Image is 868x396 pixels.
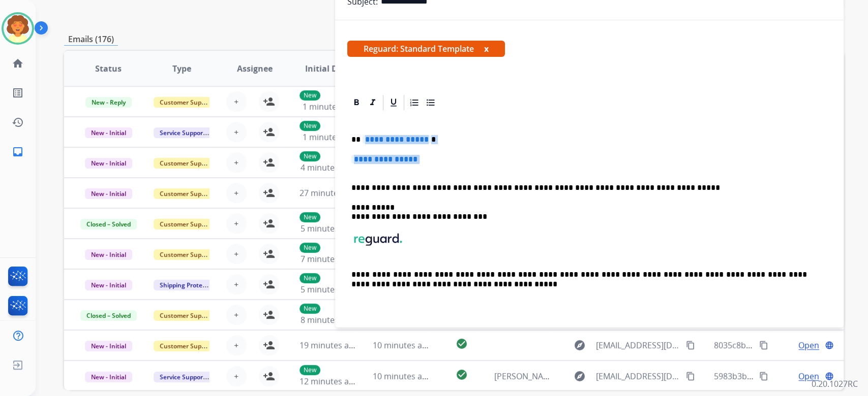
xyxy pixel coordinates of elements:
span: Customer Support [154,310,220,321]
p: New [300,243,320,253]
span: [EMAIL_ADDRESS][DOMAIN_NAME][DATE] [596,370,680,382]
mat-icon: person_add [263,126,275,138]
span: Customer Support [154,219,220,229]
span: New - Initial [85,372,132,382]
p: New [300,304,320,314]
mat-icon: explore [574,370,586,382]
mat-icon: explore [574,339,586,351]
span: 27 minutes ago [300,187,358,199]
p: New [300,151,320,161]
span: 12 minutes ago [300,376,358,387]
mat-icon: person_add [263,156,275,169]
mat-icon: content_copy [759,341,768,350]
mat-icon: person_add [263,187,275,199]
mat-icon: home [12,57,24,70]
span: New - Initial [85,249,132,260]
button: + [226,213,247,234]
span: + [234,217,238,229]
span: Shipping Protection [154,280,223,290]
mat-icon: person_add [263,278,275,290]
div: Bullet List [423,95,438,110]
span: Initial Date [305,62,350,75]
mat-icon: person_add [263,95,275,108]
span: [EMAIL_ADDRESS][DOMAIN_NAME] [596,339,680,351]
mat-icon: check_circle [456,338,468,350]
span: Service Support [154,127,212,138]
span: New - Initial [85,188,132,199]
span: 8035c8b0-3118-49f9-8f51-07b5c1fbfc83 [713,340,862,351]
span: [PERSON_NAME]'s Claim 1-8304849694 [494,371,642,382]
span: 19 minutes ago [300,340,358,351]
mat-icon: person_add [263,309,275,321]
p: 0.20.1027RC [812,378,858,390]
span: Customer Support [154,341,220,351]
div: Ordered List [407,95,422,110]
span: 10 minutes ago [373,340,432,351]
span: Customer Support [154,97,220,108]
span: New - Initial [85,158,132,169]
p: Emails (176) [64,33,118,46]
span: Assignee [237,62,273,75]
p: New [300,90,320,101]
p: New [300,273,320,283]
span: Closed – Solved [80,310,137,321]
span: Open [798,370,819,382]
span: New - Reply [85,97,132,108]
span: Open [798,339,819,351]
span: 4 minutes ago [301,162,355,173]
mat-icon: content_copy [686,341,695,350]
mat-icon: person_add [263,248,275,260]
mat-icon: check_circle [456,369,468,381]
span: + [234,248,238,260]
span: + [234,187,238,199]
span: 8 minutes ago [301,314,355,325]
div: Bold [349,95,364,110]
span: 7 minutes ago [301,253,355,265]
div: Underline [386,95,401,110]
button: + [226,274,247,294]
button: + [226,122,247,142]
span: 1 minute ago [303,131,353,143]
mat-icon: content_copy [686,372,695,381]
span: + [234,278,238,290]
span: Customer Support [154,158,220,169]
span: Status [95,62,122,75]
mat-icon: language [825,372,834,381]
mat-icon: person_add [263,217,275,229]
span: Customer Support [154,249,220,260]
span: Reguard: Standard Template [347,41,505,57]
span: Type [172,62,191,75]
span: + [234,95,238,108]
button: + [226,335,247,355]
button: x [484,43,489,55]
span: + [234,156,238,169]
span: New - Initial [85,280,132,290]
mat-icon: person_add [263,370,275,382]
p: New [300,121,320,131]
mat-icon: person_add [263,339,275,351]
span: 5 minutes ago [301,284,355,295]
span: + [234,126,238,138]
span: New - Initial [85,127,132,138]
span: New - Initial [85,341,132,351]
mat-icon: list_alt [12,87,24,99]
button: + [226,244,247,264]
p: New [300,212,320,222]
span: + [234,309,238,321]
button: + [226,305,247,325]
span: 5 minutes ago [301,223,355,234]
span: Closed – Solved [80,219,137,229]
p: New [300,365,320,375]
mat-icon: inbox [12,146,24,158]
button: + [226,366,247,386]
mat-icon: content_copy [759,372,768,381]
span: 1 minute ago [303,101,353,112]
mat-icon: history [12,116,24,128]
button: + [226,183,247,203]
span: Service Support [154,372,212,382]
img: avatar [4,14,32,43]
span: + [234,370,238,382]
span: + [234,339,238,351]
button: + [226,152,247,173]
mat-icon: language [825,341,834,350]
